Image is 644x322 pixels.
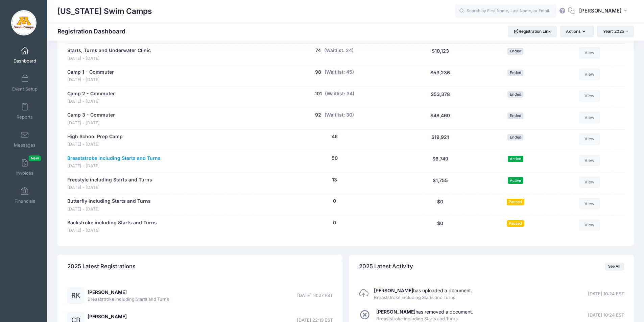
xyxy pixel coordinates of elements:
div: $53,236 [401,69,479,83]
a: View [579,198,600,209]
span: [DATE] - [DATE] [67,55,151,62]
span: Active [508,156,523,162]
span: Dashboard [14,58,36,64]
button: 74 [315,47,321,54]
span: [DATE] - [DATE] [67,141,123,148]
div: RK [67,287,84,304]
a: [PERSON_NAME]has uploaded a document. [374,288,472,293]
a: Camp 2 - Commuter [67,90,115,97]
span: [DATE] 10:24 EST [588,291,624,297]
button: 0 [333,219,336,226]
button: (Waitlist: 24) [324,47,354,54]
span: [DATE] - [DATE] [67,163,161,169]
button: (Waitlist: 30) [325,112,354,119]
a: Camp 1 - Commuter [67,69,114,76]
button: (Waitlist: 34) [325,90,354,97]
h1: Registration Dashboard [57,28,131,35]
a: Starts, Turns and Underwater Clinic [67,47,151,54]
button: 13 [332,176,337,183]
a: Butterfly including Starts and Turns [67,198,151,205]
a: View [579,133,600,145]
span: Reports [17,114,33,120]
span: Active [508,177,523,183]
button: 101 [315,90,322,97]
span: Paused [507,220,524,227]
div: $0 [401,219,479,234]
a: View [579,47,600,58]
a: Camp 3 - Commuter [67,112,115,119]
span: [DATE] 10:24 EST [588,312,624,319]
span: Ended [507,70,523,76]
button: 98 [315,69,321,76]
span: [DATE] - [DATE] [67,227,157,234]
a: View [579,69,600,80]
a: RK [67,293,84,299]
button: Actions [560,26,594,37]
div: $1,755 [401,176,479,191]
a: InvoicesNew [9,155,41,179]
a: See All [605,263,624,271]
a: View [579,155,600,166]
span: [DATE] 16:27 EST [297,292,333,299]
a: View [579,112,600,123]
a: View [579,219,600,231]
button: [PERSON_NAME] [575,3,634,19]
a: Breaststroke including Starts and Turns [67,155,161,162]
a: [PERSON_NAME] [88,289,127,295]
a: Dashboard [9,43,41,67]
img: Minnesota Swim Camps [11,10,37,35]
h1: [US_STATE] Swim Camps [57,3,152,19]
button: 46 [332,133,338,140]
a: Backstroke including Starts and Turns [67,219,157,226]
a: Reports [9,99,41,123]
a: [PERSON_NAME]has removed a document. [376,309,473,315]
button: 0 [333,198,336,205]
strong: [PERSON_NAME] [376,309,415,315]
span: Ended [507,134,523,141]
span: Ended [507,48,523,54]
a: Registration Link [508,26,557,37]
span: [DATE] - [DATE] [67,120,115,126]
span: Messages [14,142,35,148]
span: Event Setup [12,86,38,92]
button: 92 [315,112,321,119]
button: (Waitlist: 45) [325,69,354,76]
button: Year: 2025 [597,26,634,37]
input: Search by First Name, Last Name, or Email... [455,4,556,18]
h4: 2025 Latest Registrations [67,257,136,276]
a: View [579,90,600,102]
div: $48,460 [401,112,479,126]
a: High School Prep Camp [67,133,123,140]
span: Ended [507,113,523,119]
span: Ended [507,91,523,98]
span: [DATE] - [DATE] [67,77,114,83]
span: [DATE] - [DATE] [67,206,151,213]
a: Event Setup [9,71,41,95]
span: Breaststroke including Starts and Turns [374,294,472,301]
span: Breaststroke including Starts and Turns [88,296,169,303]
span: [DATE] - [DATE] [67,98,115,105]
span: [PERSON_NAME] [579,7,622,15]
span: New [29,155,41,161]
div: $0 [401,198,479,212]
div: $6,749 [401,155,479,169]
div: $19,921 [401,133,479,148]
a: Messages [9,127,41,151]
span: Financials [15,198,35,204]
span: Paused [507,199,524,205]
span: Invoices [16,170,33,176]
strong: [PERSON_NAME] [374,288,413,293]
a: View [579,176,600,188]
div: $53,378 [401,90,479,105]
h4: 2025 Latest Activity [359,257,413,276]
div: $10,123 [401,47,479,61]
a: Freestyle including Starts and Turns [67,176,152,183]
a: Financials [9,183,41,207]
span: Year: 2025 [603,29,624,34]
button: 50 [332,155,338,162]
a: [PERSON_NAME] [88,314,127,319]
span: [DATE] - [DATE] [67,184,152,191]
